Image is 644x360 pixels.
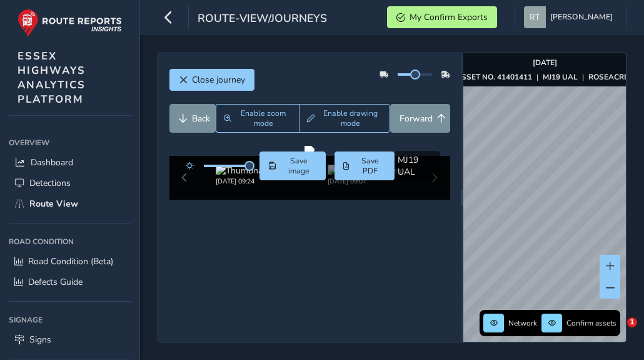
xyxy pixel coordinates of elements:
[9,272,131,292] a: Defects Guide
[236,108,291,128] span: Enable zoom mode
[533,58,557,68] strong: [DATE]
[9,133,131,152] div: Overview
[550,6,613,28] span: [PERSON_NAME]
[387,6,497,28] button: My Confirm Exports
[192,74,245,86] span: Close journey
[328,177,404,186] div: [DATE] 09:07
[601,317,631,347] iframe: Intercom live chat
[280,156,318,176] span: Save image
[566,318,616,328] span: Confirm assets
[29,198,78,210] span: Route View
[9,173,131,193] a: Detections
[9,311,131,329] div: Signage
[192,113,210,125] span: Back
[355,156,386,176] span: Save PDF
[524,6,617,28] button: [PERSON_NAME]
[216,104,299,133] button: Zoom
[410,11,488,23] span: My Confirm Exports
[18,49,86,106] span: ESSEX HIGHWAYS ANALYTICS PLATFORM
[169,69,254,91] button: Close journey
[9,193,131,214] a: Route View
[198,11,327,28] span: route-view/journeys
[9,251,131,272] a: Road Condition (Beta)
[335,152,395,180] button: PDF
[508,318,537,328] span: Network
[543,72,578,82] strong: MJ19 UAL
[390,104,450,133] button: Forward
[627,317,637,327] span: 1
[9,152,131,173] a: Dashboard
[216,177,292,186] div: [DATE] 09:24
[398,154,418,178] span: MJ19 UAL
[169,104,216,133] button: Back
[31,157,73,168] span: Dashboard
[29,334,51,346] span: Signs
[524,6,546,28] img: diamond-layout
[28,276,83,288] span: Defects Guide
[319,108,382,128] span: Enable drawing mode
[299,104,391,133] button: Draw
[400,113,433,125] span: Forward
[456,72,633,82] div: | |
[28,255,113,267] span: Road Condition (Beta)
[29,177,71,189] span: Detections
[18,9,122,37] img: rr logo
[259,152,325,180] button: Save
[9,232,131,251] div: Road Condition
[9,329,131,350] a: Signs
[456,72,532,82] strong: ASSET NO. 41401411
[588,72,633,82] strong: ROSEACRES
